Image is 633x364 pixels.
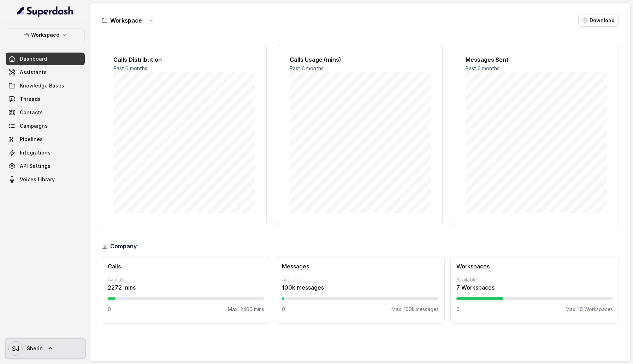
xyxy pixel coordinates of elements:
span: Threads [20,96,41,103]
a: Knowledge Bases [6,79,85,92]
span: Integrations [20,149,51,156]
span: Past 6 months [113,65,147,71]
h3: Messages [282,262,438,271]
span: Past 6 months [466,65,499,71]
h3: Workspaces [456,262,613,271]
text: SJ [12,345,19,352]
h2: Calls Usage (mins) [290,55,431,64]
span: Knowledge Bases [20,82,64,89]
p: 2272 mins [108,283,264,292]
p: 0 [108,306,111,313]
span: Voices Library [20,176,55,183]
span: Campaigns [20,122,48,129]
h2: Calls Distribution [113,55,255,64]
p: Workspace [31,31,59,39]
a: Campaigns [6,120,85,132]
a: Contacts [6,106,85,119]
p: Max: 2400 mins [228,306,264,313]
span: Dashboard [20,55,47,62]
img: light.svg [17,6,74,17]
a: Threads [6,93,85,105]
p: Max: 100k messages [391,306,439,313]
a: Voices Library [6,173,85,186]
a: Dashboard [6,53,85,65]
p: Available [108,276,264,283]
h3: Workspace [110,16,142,25]
a: Pipelines [6,133,85,146]
a: Sherin [6,339,85,358]
span: Contacts [20,109,43,116]
button: Download [578,14,619,27]
p: 100k messages [282,283,438,292]
span: API Settings [20,163,51,170]
a: API Settings [6,160,85,172]
button: Workspace [6,29,85,41]
a: Assistants [6,66,85,79]
p: Max: 10 Workspaces [566,306,613,313]
h3: Company [110,242,137,250]
p: 7 Workspaces [456,283,613,292]
span: Past 6 months [290,65,324,71]
p: 0 [282,306,285,313]
p: Available [282,276,438,283]
p: 0 [456,306,460,313]
a: Integrations [6,146,85,159]
h2: Messages Sent [466,55,607,64]
span: Sherin [27,345,43,352]
h3: Calls [108,262,264,271]
p: Available [456,276,613,283]
span: Assistants [20,69,47,76]
span: Pipelines [20,136,43,143]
